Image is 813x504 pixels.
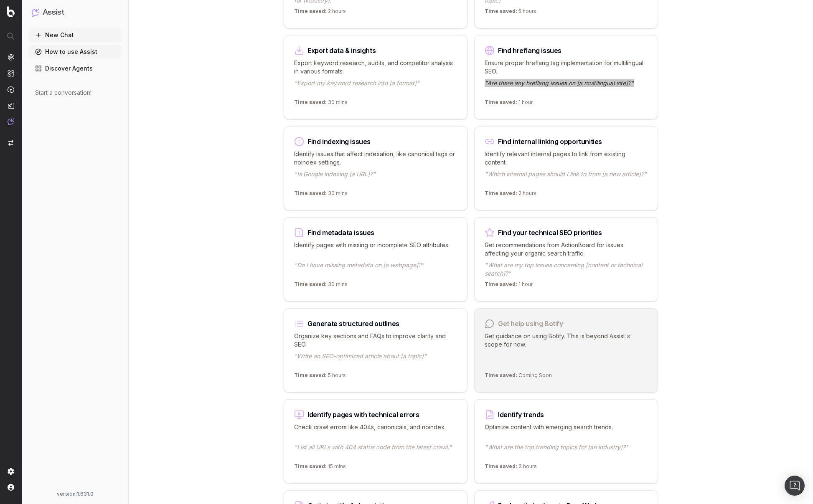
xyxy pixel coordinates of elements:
div: Find your technical SEO priorities [498,229,602,236]
p: Organize key sections and FAQs to improve clarity and SEO. [294,332,457,349]
p: Export keyword research, audits, and competitor analysis in various formats. [294,59,457,76]
p: 2 hours [294,8,346,18]
a: How to use Assist [28,45,122,58]
p: 30 mins [294,99,348,109]
p: "Is Google indexing [a URL]?" [294,170,457,187]
img: Setting [8,468,14,475]
img: Switch project [8,140,13,146]
p: Optimize content with emerging search trends. [485,423,648,440]
p: 15 mins [294,463,346,473]
p: 30 mins [294,281,348,291]
span: Time saved: [294,463,327,469]
p: "Are there any hreflang issues on [a multilingual site]?" [485,79,648,96]
h1: Assist [43,7,64,18]
span: Time saved: [294,281,327,287]
p: 3 hours [485,463,537,473]
span: Time saved: [294,372,327,378]
div: Open Intercom Messenger [785,476,805,496]
img: Botify logo [7,6,15,17]
p: Identify relevant internal pages to link from existing content. [485,150,648,167]
p: "What are my top issues concerning [content or technical search]?" [485,261,648,278]
div: Find metadata issues [307,229,374,236]
p: 5 hours [485,8,536,18]
p: Coming Soon [485,372,552,382]
p: "Export my keyword research into [a format]" [294,79,457,96]
div: Get help using Botify [498,320,563,327]
button: Assist [32,7,118,18]
img: Assist [32,8,39,16]
span: Time saved: [294,190,327,196]
img: Assist [8,118,14,125]
p: "Do I have missing metadata on [a webpage]?" [294,261,457,278]
p: "Which internal pages should I link to from [a new article]?" [485,170,648,187]
p: Identify issues that affect indexation, like canonical tags or noindex settings. [294,150,457,167]
div: Find hreflang issues [498,47,561,54]
p: Get guidance on using Botify. This is beyond Assist's scope for now. [485,332,648,369]
div: Start a conversation! [35,89,115,97]
div: Find indexing issues [307,138,371,145]
p: 1 hour [485,281,533,291]
div: Export data & insights [307,47,376,54]
span: Time saved: [294,8,327,14]
img: Intelligence [8,70,14,77]
p: 5 hours [294,372,346,382]
span: Time saved: [485,99,517,105]
p: Identify pages with missing or incomplete SEO attributes. [294,241,457,258]
p: 1 hour [485,99,533,109]
p: 2 hours [485,190,536,200]
p: Get recommendations from ActionBoard for issues affecting your organic search traffic. [485,241,648,258]
span: Time saved: [485,281,517,287]
p: Ensure proper hreflang tag implementation for multilingual SEO. [485,59,648,76]
span: Time saved: [485,8,517,14]
span: Time saved: [485,463,517,469]
p: "What are the top trending topics for [an industry]?" [485,443,648,460]
span: Time saved: [294,99,327,105]
div: Identify trends [498,411,544,418]
div: version: 1.631.0 [32,491,118,497]
p: "Write an SEO-optimized article about [a topic]" [294,352,457,369]
p: 30 mins [294,190,348,200]
p: "List all URLs with 404 status code from the latest crawl." [294,443,457,460]
div: Find internal linking opportunities [498,138,602,145]
img: Activation [8,86,14,93]
span: Time saved: [485,190,517,196]
span: Time saved: [485,372,517,378]
button: New Chat [28,28,122,42]
img: My account [8,484,14,491]
a: Discover Agents [28,62,122,75]
div: Generate structured outlines [307,320,399,327]
p: Check crawl errors like 404s, canonicals, and noindex. [294,423,457,440]
img: Studio [8,102,14,109]
img: Analytics [8,54,14,61]
div: Identify pages with technical errors [307,411,419,418]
